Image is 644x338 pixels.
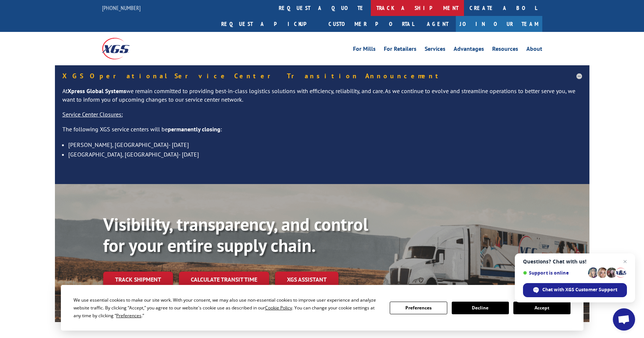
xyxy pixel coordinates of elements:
a: Resources [492,46,518,54]
a: Customer Portal [323,16,419,32]
a: Advantages [454,46,484,54]
a: Join Our Team [456,16,542,32]
strong: permanently closing [168,125,220,133]
div: We use essential cookies to make our site work. With your consent, we may also use non-essential ... [73,296,381,319]
button: Decline [452,302,509,314]
button: Accept [513,302,571,314]
a: About [526,46,542,54]
p: The following XGS service centers will be : [62,125,582,140]
div: Cookie Consent Prompt [61,285,583,331]
a: Services [425,46,445,54]
p: At we remain committed to providing best-in-class logistics solutions with efficiency, reliabilit... [62,87,582,111]
a: Open chat [613,308,635,331]
span: Preferences [116,312,141,319]
span: Chat with XGS Customer Support [542,286,617,293]
a: Request a pickup [216,16,323,32]
span: Support is online [523,270,585,276]
a: For Retailers [384,46,416,54]
a: Track shipment [103,272,173,287]
button: Preferences [390,302,447,314]
span: Cookie Policy [265,305,292,311]
strong: Xpress Global Systems [68,87,126,95]
span: Chat with XGS Customer Support [523,283,627,297]
li: [PERSON_NAME], [GEOGRAPHIC_DATA]- [DATE] [68,140,582,150]
a: Calculate transit time [179,272,269,288]
u: Service Center Closures: [62,111,123,118]
a: For Mills [353,46,376,54]
li: [GEOGRAPHIC_DATA], [GEOGRAPHIC_DATA]- [DATE] [68,150,582,159]
a: XGS ASSISTANT [275,272,339,288]
a: [PHONE_NUMBER] [102,4,141,12]
b: Visibility, transparency, and control for your entire supply chain. [103,213,368,257]
h5: XGS Operational Service Center Transition Announcement [62,73,582,79]
span: Questions? Chat with us! [523,259,627,265]
a: Agent [419,16,456,32]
